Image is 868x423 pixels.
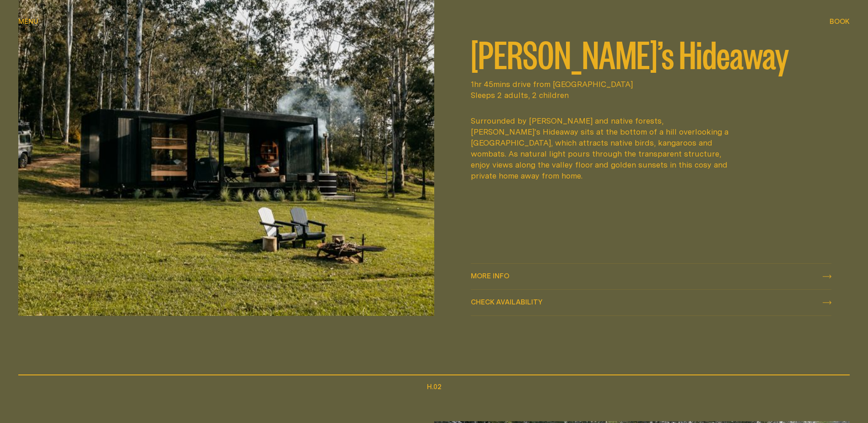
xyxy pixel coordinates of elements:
[471,272,509,279] span: More info
[830,18,850,25] span: Book
[471,79,832,90] span: 1hr 45mins drive from [GEOGRAPHIC_DATA]
[471,35,832,71] h2: [PERSON_NAME]’s Hideaway
[471,290,832,315] button: check availability
[18,16,38,27] button: show menu
[471,298,543,305] span: Check availability
[471,115,734,181] div: Surrounded by [PERSON_NAME] and native forests, [PERSON_NAME]'s Hideaway sits at the bottom of a ...
[18,18,38,25] span: Menu
[830,16,850,27] button: show booking tray
[471,264,832,289] a: More info
[471,90,832,101] span: Sleeps 2 adults, 2 children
